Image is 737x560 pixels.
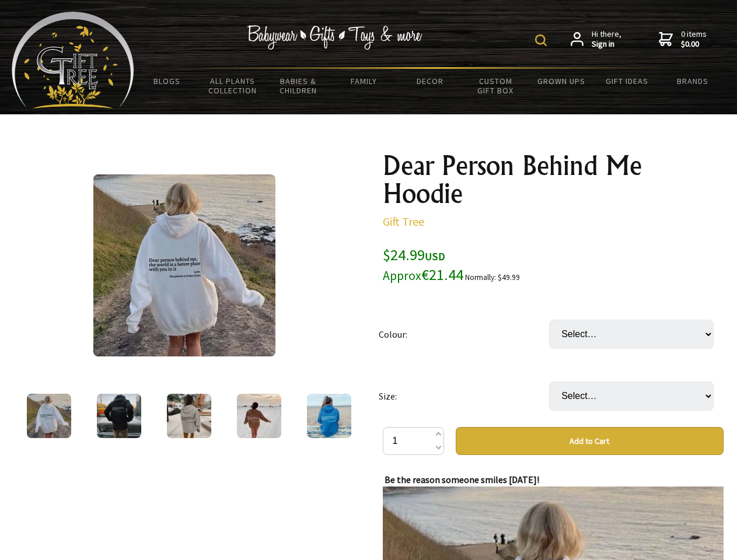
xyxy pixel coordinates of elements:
a: BLOGS [134,69,200,93]
button: Add to Cart [456,427,724,455]
td: Colour: [379,303,549,365]
img: Dear Person Behind Me Hoodie [27,394,71,438]
span: $24.99 €21.44 [383,245,463,284]
a: Decor [397,69,463,93]
td: Size: [379,365,549,427]
img: Dear Person Behind Me Hoodie [167,394,211,438]
h1: Dear Person Behind Me Hoodie [383,152,724,208]
a: Babies & Children [266,69,331,103]
strong: $0.00 [681,39,707,50]
a: Family [331,69,397,93]
small: Normally: $49.99 [465,272,520,282]
img: Babyware - Gifts - Toys and more... [12,12,134,108]
a: Grown Ups [528,69,594,93]
img: Dear Person Behind Me Hoodie [97,394,141,438]
span: Hi there, [592,29,621,50]
img: Babywear - Gifts - Toys & more [247,25,422,50]
a: Gift Ideas [594,69,660,93]
a: Custom Gift Box [463,69,529,103]
img: product search [535,34,547,46]
span: USD [425,250,445,263]
a: All Plants Collection [200,69,266,103]
img: Dear Person Behind Me Hoodie [93,174,275,356]
strong: Sign in [592,39,621,50]
small: Approx [383,268,421,283]
img: Dear Person Behind Me Hoodie [307,394,351,438]
a: Gift Tree [383,214,424,229]
a: Brands [660,69,726,93]
span: 0 items [681,29,707,50]
a: Hi there,Sign in [571,29,621,50]
a: 0 items$0.00 [659,29,707,50]
img: Dear Person Behind Me Hoodie [237,394,281,438]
